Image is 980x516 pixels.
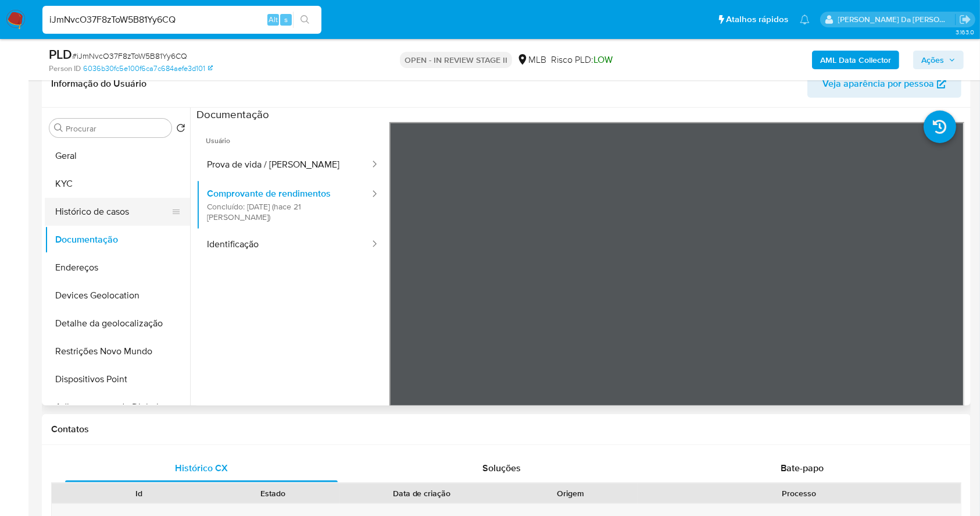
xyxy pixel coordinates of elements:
[51,424,961,435] h1: Contatos
[822,70,934,98] span: Veja aparência por pessoa
[800,15,810,24] a: Notificações
[45,309,190,337] button: Detalhe da geolocalização
[45,337,190,365] button: Restrições Novo Mundo
[83,63,213,74] a: 6036b30fc5e100f6ca7c684aefe3d101
[838,14,956,25] p: patricia.varelo@mercadopago.com.br
[293,12,317,28] button: search-icon
[512,487,630,499] div: Origem
[51,78,146,90] h1: Informação do Usuário
[66,123,167,134] input: Procurar
[42,12,321,27] input: Pesquise usuários ou casos...
[176,123,185,136] button: Retornar ao pedido padrão
[54,123,63,133] button: Procurar
[45,226,190,254] button: Documentação
[726,13,788,26] span: Atalhos rápidos
[269,14,278,25] span: Alt
[45,393,190,421] button: Adiantamentos de Dinheiro
[214,487,332,499] div: Estado
[921,51,944,69] span: Ações
[551,54,613,66] span: Risco PLD:
[49,63,81,74] b: Person ID
[482,461,521,475] span: Soluções
[812,51,899,69] button: AML Data Collector
[400,52,512,68] p: OPEN - IN REVIEW STAGE II
[807,70,961,98] button: Veja aparência por pessoa
[781,461,824,475] span: Bate-papo
[646,487,953,499] div: Processo
[72,50,187,62] span: # iJmNvcO37F8zToW5B81Yy6CQ
[80,487,198,499] div: Id
[45,282,190,309] button: Devices Geolocation
[284,14,288,25] span: s
[913,51,964,69] button: Ações
[45,254,190,282] button: Endereços
[956,27,974,37] span: 3.163.0
[348,487,495,499] div: Data de criação
[175,461,228,475] span: Histórico CX
[593,53,613,66] span: LOW
[45,198,181,226] button: Histórico de casos
[49,45,72,63] b: PLD
[517,54,546,66] div: MLB
[45,365,190,393] button: Dispositivos Point
[45,142,190,170] button: Geral
[820,51,891,69] b: AML Data Collector
[959,13,971,26] a: Sair
[45,170,190,198] button: KYC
